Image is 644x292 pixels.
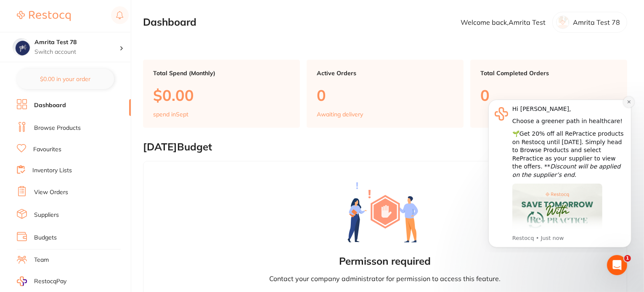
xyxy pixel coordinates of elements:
a: Team [34,256,49,264]
a: Favourites [33,145,61,154]
span: RestocqPay [34,277,66,286]
img: Amrita Test 78 [13,39,30,55]
h2: Dashboard [143,16,196,28]
button: $0.00 in your order [17,69,114,89]
a: Suppliers [34,211,59,219]
p: 0 [480,87,617,104]
a: Active Orders0Awaiting delivery [307,60,464,128]
iframe: Intercom live chat [607,255,627,275]
p: 0 [317,87,453,104]
p: Active Orders [317,70,453,76]
a: RestocqPay [17,276,66,286]
a: Total Spend (Monthly)$0.00spend inSept [143,60,300,128]
p: Switch account [34,48,119,56]
h2: [DATE] Budget [143,141,627,153]
p: Welcome back, Amrita Test [461,18,546,26]
p: Amrita Test 78 [573,18,620,26]
h2: Permisson required [339,255,431,267]
a: View Orders [34,188,68,197]
a: Total Completed Orders0 [470,60,627,128]
a: Dashboard [34,101,66,110]
a: Budgets [34,234,57,242]
img: Restocq Logo [17,11,71,21]
p: spend in Sept [153,111,188,118]
img: RestocqPay [17,276,27,286]
p: Total Spend (Monthly) [153,70,290,76]
h4: Amrita Test 78 [34,38,119,47]
p: Total Completed Orders [480,70,617,76]
p: Contact your company administrator for permission to access this feature. [270,274,501,283]
a: Inventory Lists [32,166,72,175]
span: 1 [624,255,631,262]
a: Restocq Logo [17,6,71,26]
a: Browse Products [34,124,81,132]
p: Awaiting delivery [317,111,363,118]
p: $0.00 [153,87,290,104]
iframe: Intercom notifications message [476,92,644,253]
